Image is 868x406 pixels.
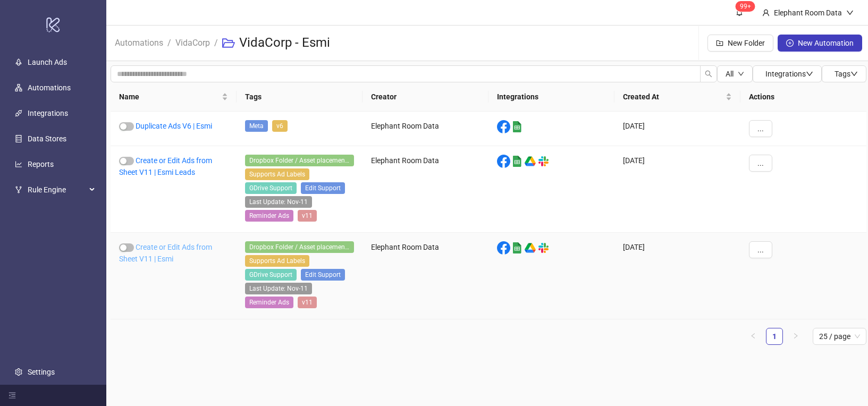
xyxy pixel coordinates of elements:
[757,246,764,254] span: ...
[738,71,744,77] span: down
[111,82,237,112] th: Name
[28,83,71,92] a: Automations
[623,91,723,103] span: Created At
[167,26,171,60] li: /
[173,36,212,48] a: VidaCorp
[614,146,740,233] div: [DATE]
[113,36,165,48] a: Automations
[28,368,55,376] a: Settings
[245,269,297,281] span: GDrive Support
[822,65,866,82] button: Tagsdown
[717,65,753,82] button: Alldown
[614,112,740,146] div: [DATE]
[136,122,212,130] a: Duplicate Ads V6 | Esmi
[770,7,846,19] div: Elephant Room Data
[766,328,782,344] a: 1
[750,333,756,339] span: left
[363,233,488,319] div: Elephant Room Data
[835,70,858,78] span: Tags
[798,39,854,47] span: New Automation
[753,65,822,82] button: Integrationsdown
[119,156,212,176] a: Create or Edit Ads from Sheet V11 | Esmi Leads
[363,112,488,146] div: Elephant Room Data
[728,39,765,47] span: New Folder
[222,37,235,49] span: folder-open
[28,109,68,117] a: Integrations
[740,82,866,112] th: Actions
[15,186,22,193] span: fork
[245,283,312,294] span: Last Update: Nov-11
[850,70,858,78] span: down
[239,35,330,52] h3: VidaCorp - Esmi
[245,120,268,132] span: Meta
[736,9,743,16] span: bell
[749,120,772,137] button: ...
[9,392,16,399] span: menu-fold
[787,328,804,345] li: Next Page
[765,70,813,78] span: Integrations
[28,179,86,200] span: Rule Engine
[245,255,309,267] span: Supports Ad Labels
[237,82,363,112] th: Tags
[28,160,54,168] a: Reports
[245,241,354,253] span: Dropbox Folder / Asset placement detection
[745,328,762,345] button: left
[846,9,854,16] span: down
[778,35,862,52] button: New Automation
[716,39,723,47] span: folder-add
[214,26,218,60] li: /
[245,196,312,208] span: Last Update: Nov-11
[272,120,288,132] span: v6
[245,168,309,180] span: Supports Ad Labels
[819,328,860,344] span: 25 / page
[705,70,712,78] span: search
[736,1,755,12] sup: 1646
[28,58,67,66] a: Launch Ads
[749,155,772,172] button: ...
[614,82,740,112] th: Created At
[245,182,297,194] span: GDrive Support
[363,82,488,112] th: Creator
[119,91,220,103] span: Name
[28,134,66,143] a: Data Stores
[806,70,813,78] span: down
[745,328,762,345] li: Previous Page
[245,297,293,308] span: Reminder Ads
[245,210,293,222] span: Reminder Ads
[762,9,770,16] span: user
[488,82,614,112] th: Integrations
[757,159,764,167] span: ...
[298,210,317,222] span: v11
[707,35,773,52] button: New Folder
[813,328,866,345] div: Page Size
[614,233,740,319] div: [DATE]
[301,182,345,194] span: Edit Support
[245,155,354,166] span: Dropbox Folder / Asset placement detection
[363,146,488,233] div: Elephant Room Data
[749,241,772,258] button: ...
[787,328,804,345] button: right
[766,328,783,345] li: 1
[298,297,317,308] span: v11
[786,39,794,47] span: plus-circle
[119,243,212,263] a: Create or Edit Ads from Sheet V11 | Esmi
[301,269,345,281] span: Edit Support
[726,70,734,78] span: All
[757,124,764,133] span: ...
[793,333,799,339] span: right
